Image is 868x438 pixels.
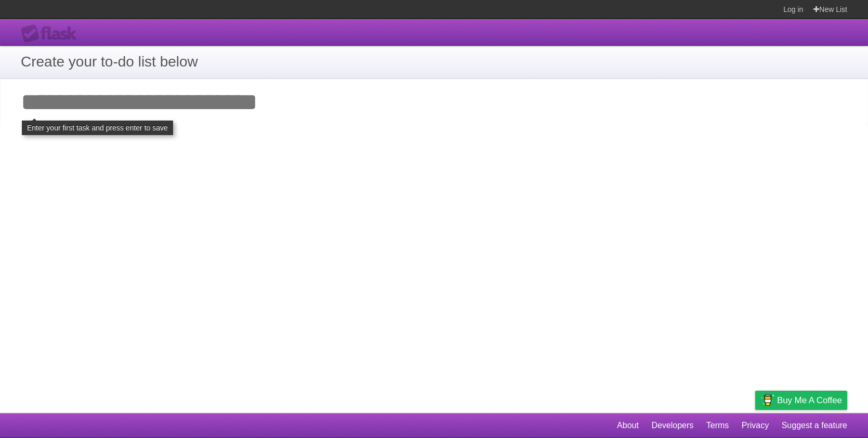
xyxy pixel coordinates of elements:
[782,416,847,435] a: Suggest a feature
[651,416,693,435] a: Developers
[21,24,83,43] div: Flask
[21,51,847,73] h1: Create your to-do list below
[755,391,847,410] a: Buy me a coffee
[617,416,639,435] a: About
[760,391,774,409] img: Buy me a coffee
[742,416,769,435] a: Privacy
[777,391,842,409] span: Buy me a coffee
[706,416,729,435] a: Terms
